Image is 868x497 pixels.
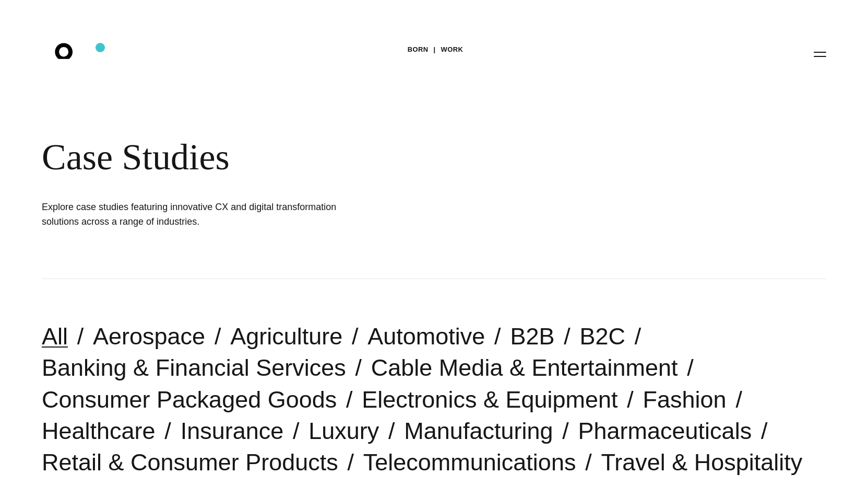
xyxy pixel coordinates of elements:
a: Consumer Packaged Goods [42,386,337,413]
a: Pharmaceuticals [578,418,752,444]
button: Open [807,43,833,65]
h1: Explore case studies featuring innovative CX and digital transformation solutions across a range ... [42,200,355,229]
a: Healthcare [42,418,156,444]
a: Agriculture [230,323,342,350]
a: Banking & Financial Services [42,354,346,381]
a: BORN [408,42,429,57]
a: Insurance [181,418,284,444]
a: Manufacturing [404,418,553,444]
a: Electronics & Equipment [362,386,617,413]
a: Automotive [367,323,485,350]
a: B2C [579,323,625,350]
a: Luxury [308,418,379,444]
a: Fashion [643,386,727,413]
a: Work [441,42,463,57]
a: Retail & Consumer Products [42,449,338,476]
a: Aerospace [93,323,205,350]
a: Telecommunications [363,449,576,476]
a: All [42,323,68,350]
a: B2B [510,323,554,350]
a: Travel & Hospitality [601,449,802,476]
a: Cable Media & Entertainment [371,354,678,381]
div: Case Studies [42,136,637,179]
